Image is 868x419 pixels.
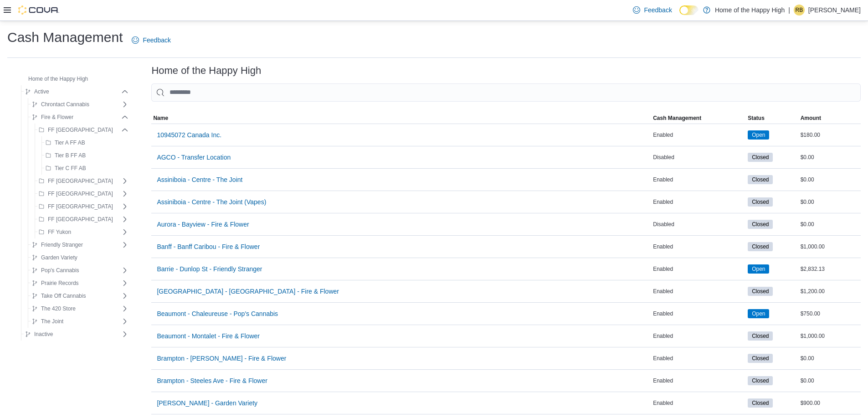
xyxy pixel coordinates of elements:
[651,197,746,207] div: Enabled
[801,114,821,122] span: Amount
[48,177,113,185] span: FF [GEOGRAPHIC_DATA]
[28,239,87,250] button: Friendly Stranger
[799,398,861,409] div: $900.00
[34,331,53,338] span: Inactive
[794,5,805,16] div: Rhonda Belanger
[651,241,746,252] div: Enabled
[35,124,117,135] button: FF [GEOGRAPHIC_DATA]
[157,175,242,184] span: Assiniboia - Centre - The Joint
[153,394,261,412] button: [PERSON_NAME] - Garden Variety
[157,242,260,251] span: Banff - Banff Caribou - Fire & Flower
[651,219,746,230] div: Disabled
[151,65,261,76] h3: Home of the Happy High
[41,267,79,274] span: Pop's Cannabis
[748,175,773,184] span: Closed
[651,129,746,140] div: Enabled
[748,153,773,162] span: Closed
[153,114,168,122] span: Name
[41,101,89,108] span: Chrontact Cannabis
[651,398,746,409] div: Enabled
[748,242,773,251] span: Closed
[799,129,861,140] div: $180.00
[28,278,82,289] button: Prairie Records
[752,287,769,295] span: Closed
[748,264,769,274] span: Open
[748,309,769,318] span: Open
[157,287,339,296] span: [GEOGRAPHIC_DATA] - [GEOGRAPHIC_DATA] - Fire & Flower
[799,286,861,297] div: $1,200.00
[651,286,746,297] div: Enabled
[748,398,773,408] span: Closed
[748,376,773,385] span: Closed
[21,86,53,97] button: Active
[748,130,769,140] span: Open
[153,305,282,323] button: Beaumont - Chaleureuse - Pop's Cannabis
[157,153,231,162] span: AGCO - Transfer Location
[153,260,266,278] button: Barrie - Dunlop St - Friendly Stranger
[153,148,234,166] button: AGCO - Transfer Location
[748,114,765,122] span: Status
[651,353,746,364] div: Enabled
[799,264,861,274] div: $2,832.13
[651,264,746,274] div: Enabled
[799,353,861,364] div: $0.00
[715,5,785,16] p: Home of the Happy High
[28,290,89,301] button: Take Off Cannabis
[746,113,798,124] button: Status
[752,265,765,273] span: Open
[752,198,769,206] span: Closed
[128,31,174,49] a: Feedback
[42,150,89,161] button: Tier B FF AB
[48,216,113,223] span: FF [GEOGRAPHIC_DATA]
[28,316,67,327] button: The Joint
[799,174,861,185] div: $0.00
[41,279,79,287] span: Prairie Records
[157,331,260,341] span: Beaumont - Montalet - Fire & Flower
[41,292,86,300] span: Take Off Cannabis
[153,349,290,367] button: Brampton - [PERSON_NAME] - Fire & Flower
[7,28,123,47] h1: Cash Management
[151,83,861,102] input: This is a search bar. As you type, the results lower in the page will automatically filter.
[28,252,81,263] button: Garden Variety
[41,305,76,312] span: The 420 Store
[157,197,266,207] span: Assiniboia - Centre - The Joint (Vapes)
[153,171,246,189] button: Assiniboia - Centre - The Joint
[153,327,263,345] button: Beaumont - Montalet - Fire & Flower
[799,152,861,163] div: $0.00
[748,220,773,229] span: Closed
[153,215,252,233] button: Aurora - Bayview - Fire & Flower
[28,303,79,314] button: The 420 Store
[796,5,803,16] span: RB
[55,139,85,146] span: Tier A FF AB
[651,152,746,163] div: Disabled
[28,99,93,110] button: Chrontact Cannabis
[752,243,769,251] span: Closed
[41,241,83,248] span: Friendly Stranger
[752,377,769,385] span: Closed
[28,265,83,276] button: Pop's Cannabis
[748,331,773,341] span: Closed
[651,331,746,341] div: Enabled
[157,220,249,229] span: Aurora - Bayview - Fire & Flower
[799,113,861,124] button: Amount
[679,15,680,16] span: Dark Mode
[799,219,861,230] div: $0.00
[651,375,746,386] div: Enabled
[752,220,769,228] span: Closed
[55,152,86,159] span: Tier B FF AB
[799,331,861,341] div: $1,000.00
[35,227,75,238] button: FF Yukon
[651,308,746,319] div: Enabled
[35,201,117,212] button: FF [GEOGRAPHIC_DATA]
[153,126,225,144] button: 10945072 Canada Inc.
[651,113,746,124] button: Cash Management
[41,114,73,121] span: Fire & Flower
[752,354,769,362] span: Closed
[799,375,861,386] div: $0.00
[153,238,263,256] button: Banff - Banff Caribou - Fire & Flower
[752,153,769,161] span: Closed
[35,176,117,186] button: FF [GEOGRAPHIC_DATA]
[41,254,77,261] span: Garden Variety
[748,354,773,363] span: Closed
[35,214,117,225] button: FF [GEOGRAPHIC_DATA]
